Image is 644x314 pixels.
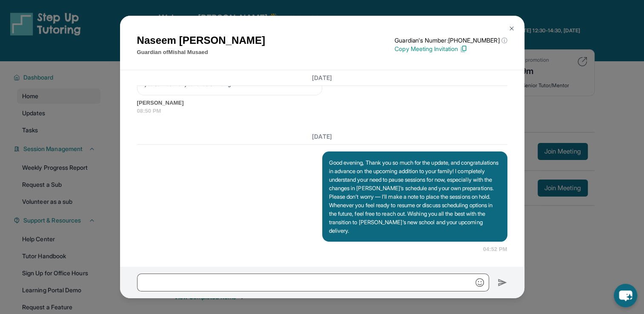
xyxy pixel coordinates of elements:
span: 04:52 PM [483,245,507,254]
img: Copy Icon [460,45,467,53]
p: Guardian of Mishal Musaed [137,48,266,57]
img: Send icon [498,277,507,288]
p: Guardian's Number: [PHONE_NUMBER] [395,36,507,45]
button: chat-button [614,284,637,307]
span: [PERSON_NAME] [137,99,507,107]
img: Close Icon [508,25,515,32]
span: 08:50 PM [137,107,507,115]
span: ⓘ [501,36,507,45]
h3: [DATE] [137,132,507,141]
h3: [DATE] [137,74,507,82]
img: Emoji [475,278,484,287]
h1: Naseem [PERSON_NAME] [137,33,266,48]
p: Good evening, Thank you so much for the update, and congratulations in advance on the upcoming ad... [329,158,501,235]
p: Copy Meeting Invitation [395,45,507,53]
